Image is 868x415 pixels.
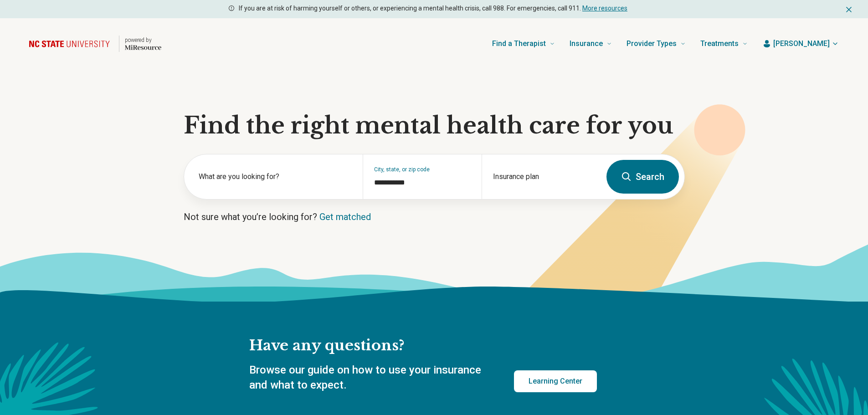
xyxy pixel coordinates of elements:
[29,29,161,58] a: Home page
[627,37,677,50] span: Provider Types
[700,37,739,50] span: Treatments
[514,370,597,392] a: Learning Center
[239,4,627,13] p: If you are at risk of harming yourself or others, or experiencing a mental health crisis, call 98...
[492,37,546,50] span: Find a Therapist
[492,26,555,62] a: Find a Therapist
[762,38,839,49] button: [PERSON_NAME]
[199,171,352,182] label: What are you looking for?
[570,26,612,62] a: Insurance
[700,26,748,62] a: Treatments
[606,160,679,194] button: Search
[773,38,830,49] span: [PERSON_NAME]
[184,210,685,223] p: Not sure what you’re looking for?
[844,4,853,15] button: Dismiss
[582,5,627,12] a: More resources
[570,37,603,50] span: Insurance
[319,211,371,222] a: Get matched
[184,112,685,139] h1: Find the right mental health care for you
[249,363,492,393] p: Browse our guide on how to use your insurance and what to expect.
[125,36,161,44] p: powered by
[627,26,686,62] a: Provider Types
[249,336,597,355] h2: Have any questions?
